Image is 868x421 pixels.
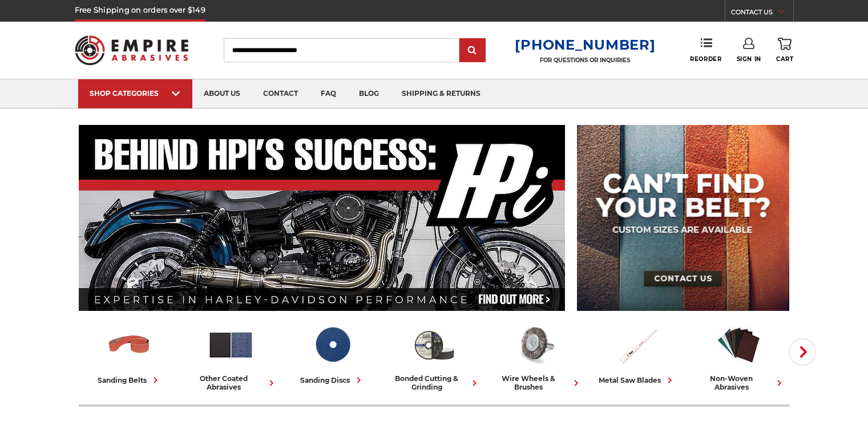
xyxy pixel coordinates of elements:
[690,55,721,63] span: Reorder
[490,321,582,391] a: wire wheels & brushes
[577,125,789,311] img: promo banner for custom belts.
[300,374,365,386] div: sanding discs
[776,38,793,63] a: Cart
[715,321,762,369] img: Non-woven Abrasives
[515,56,655,64] p: FOR QUESTIONS OR INQUIRIES
[388,321,481,391] a: bonded cutting & grinding
[286,321,379,386] a: sanding discs
[106,321,153,369] img: Sanding Belts
[83,321,176,386] a: sanding belts
[461,39,484,62] input: Submit
[388,374,481,391] div: bonded cutting & grinding
[309,79,348,108] a: faq
[613,321,661,369] img: Metal Saw Blades
[90,89,181,98] div: SHOP CATEGORIES
[207,321,255,369] img: Other Coated Abrasives
[79,125,566,311] img: Banner for an interview featuring Horsepower Inc who makes Harley performance upgrades featured o...
[737,55,761,63] span: Sign In
[390,79,492,108] a: shipping & returns
[789,338,816,366] button: Next
[690,38,721,62] a: Reorder
[693,321,785,391] a: non-woven abrasives
[252,79,309,108] a: contact
[693,374,785,391] div: non-woven abrasives
[490,374,582,391] div: wire wheels & brushes
[515,37,655,53] a: [PHONE_NUMBER]
[599,374,676,386] div: metal saw blades
[185,321,277,391] a: other coated abrasives
[185,374,277,391] div: other coated abrasives
[512,321,559,369] img: Wire Wheels & Brushes
[591,321,684,386] a: metal saw blades
[192,79,252,108] a: about us
[98,374,162,386] div: sanding belts
[309,321,356,369] img: Sanding Discs
[731,6,793,22] a: CONTACT US
[410,321,458,369] img: Bonded Cutting & Grinding
[75,28,189,72] img: Empire Abrasives
[348,79,390,108] a: blog
[776,55,793,63] span: Cart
